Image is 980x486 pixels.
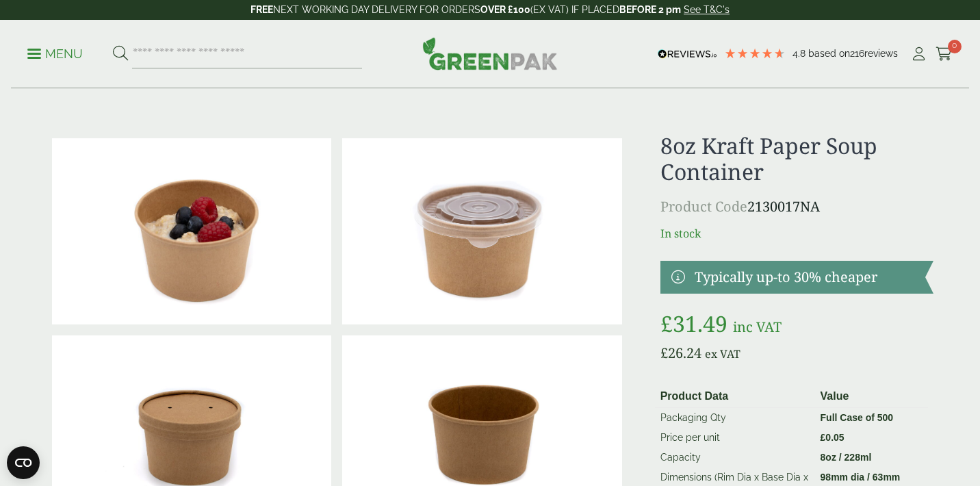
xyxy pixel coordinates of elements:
[619,4,681,15] strong: BEFORE 2 pm
[660,133,933,186] h1: 8oz Kraft Paper Soup Container
[948,40,962,53] span: 0
[660,225,933,242] p: In stock
[655,407,815,428] td: Packaging Qty
[660,309,727,338] bdi: 31.49
[658,49,717,59] img: REVIEWS.io
[936,47,953,61] i: Cart
[660,197,747,216] span: Product Code
[936,44,953,64] a: 0
[655,448,815,468] td: Capacity
[660,309,673,338] span: £
[864,48,898,59] span: reviews
[7,446,40,479] button: Open CMP widget
[850,48,864,59] span: 216
[821,432,826,443] span: £
[792,48,808,59] span: 4.8
[821,452,872,463] strong: 8oz / 228ml
[480,4,530,15] strong: OVER £100
[342,138,621,324] img: Kraft 8oz With Plastic Lid
[733,318,782,336] span: inc VAT
[422,37,558,70] img: GreenPak Supplies
[815,385,928,408] th: Value
[684,4,730,15] a: See T&C's
[660,344,668,362] span: £
[821,432,844,443] bdi: 0.05
[655,428,815,448] td: Price per unit
[27,46,83,60] a: Menu
[821,412,894,423] strong: Full Case of 500
[910,47,927,61] i: My Account
[250,4,273,15] strong: FREE
[660,344,701,362] bdi: 26.24
[705,346,740,361] span: ex VAT
[27,46,83,62] p: Menu
[655,385,815,408] th: Product Data
[724,47,786,60] div: 4.79 Stars
[660,196,933,217] p: 2130017NA
[808,48,850,59] span: Based on
[52,138,331,324] img: Kraft 8oz With Porridge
